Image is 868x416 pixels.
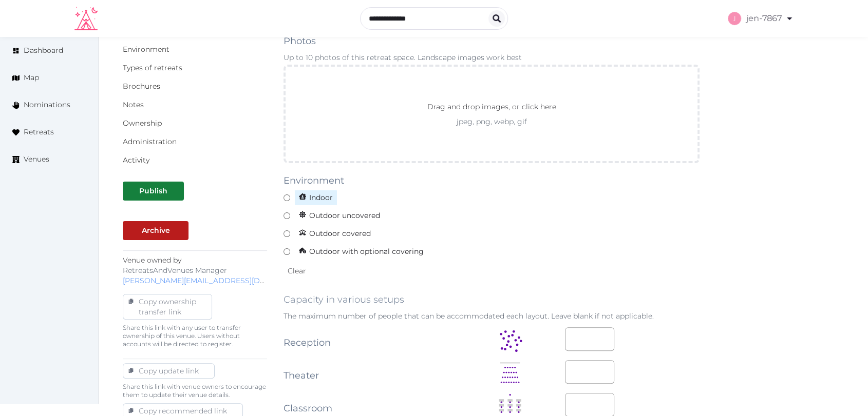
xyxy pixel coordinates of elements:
a: Administration [123,137,177,146]
div: Copy update link [135,366,203,376]
label: Theater [284,368,319,383]
span: Dashboard [24,45,63,56]
button: Copy update link [123,363,215,379]
p: The maximum number of people that can be accommodated each layout. Leave blank if not applicable. [284,311,700,321]
label: Environment [284,173,344,188]
a: Notes [123,100,144,109]
div: Copy recommended link [135,406,231,416]
p: Venue owned by [123,255,267,286]
p: Share this link with any user to transfer ownership of this venue. Users without accounts will be... [123,324,267,348]
a: Ownership [123,118,162,128]
span: Nominations [24,100,70,110]
p: Up to 10 photos of this retreat space. Landscape images work best [284,52,700,63]
label: Reception [284,335,331,350]
span: Map [24,72,39,83]
p: Drag and drop images, or click here [419,101,564,116]
div: Publish [139,186,167,196]
input: Outdoor uncovered [284,212,290,219]
span: Outdoor uncovered [294,208,385,224]
a: Environment [123,45,169,54]
label: Photos [284,34,316,48]
input: Outdoor covered [284,230,290,237]
div: Archive [142,225,170,236]
button: Archive [123,221,188,240]
span: RetreatsAndVenues Manager [123,266,227,275]
a: Activity [123,155,149,165]
button: Copy ownershiptransfer link [123,294,212,320]
button: Publish [123,182,184,201]
span: Outdoor with optional covering [294,244,428,260]
input: Indoor [284,194,290,201]
span: Venues [24,154,49,165]
input: Outdoor with optional covering [284,248,290,255]
p: jpeg, png, webp, gif [408,116,574,127]
span: Indoor [294,190,337,206]
span: Outdoor covered [294,226,375,242]
label: Classroom [284,401,332,415]
button: Clear [284,262,310,280]
div: Copy ownership transfer link [135,296,200,317]
a: [PERSON_NAME][EMAIL_ADDRESS][DOMAIN_NAME] [123,276,313,285]
a: Brochures [123,82,160,91]
a: jen-7867 [728,4,794,33]
h3: Capacity in various setups [284,292,700,307]
a: Types of retreats [123,63,182,72]
span: Retreats [24,127,54,137]
p: Share this link with venue owners to encourage them to update their venue details. [123,383,267,399]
